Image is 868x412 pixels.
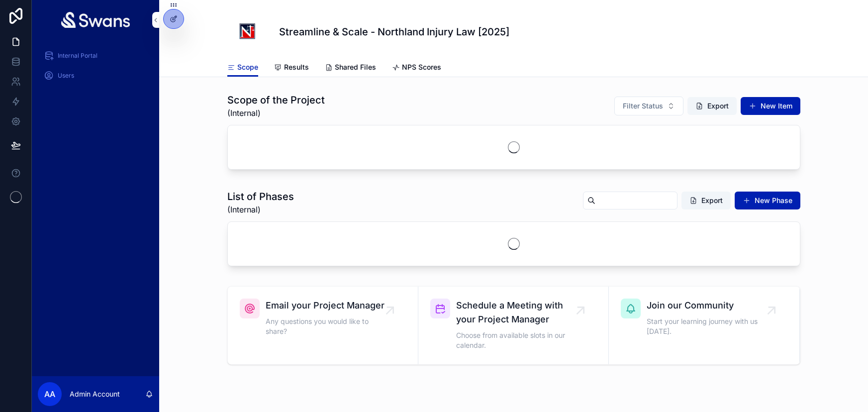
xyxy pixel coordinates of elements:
[392,58,441,78] a: NPS Scores
[741,97,800,115] button: New Item
[279,25,509,39] h1: Streamline & Scale - Northland Injury Law [2025]
[61,12,130,28] img: App logo
[609,287,799,364] a: Join our CommunityStart your learning journey with us [DATE].
[58,52,97,60] span: Internal Portal
[227,58,258,77] a: Scope
[735,192,800,209] button: New Phase
[44,388,55,400] span: AA
[38,67,153,85] a: Users
[623,101,663,111] span: Filter Status
[681,192,731,209] button: Export
[402,62,441,72] span: NPS Scores
[456,299,580,326] span: Schedule a Meeting with your Project Manager
[325,58,376,78] a: Shared Files
[237,62,258,72] span: Scope
[70,389,120,399] p: Admin Account
[227,93,325,107] h1: Scope of the Project
[647,299,771,312] span: Join our Community
[38,47,153,65] a: Internal Portal
[456,330,580,350] span: Choose from available slots in our calendar.
[647,316,771,336] span: Start your learning journey with us [DATE].
[228,287,418,364] a: Email your Project ManagerAny questions you would like to share?
[687,97,737,115] button: Export
[227,204,294,215] span: (Internal)
[266,316,390,336] span: Any questions you would like to share?
[32,40,159,98] div: scrollable content
[58,72,74,80] span: Users
[614,97,683,115] button: Select Button
[284,62,309,72] span: Results
[274,58,309,78] a: Results
[418,287,609,364] a: Schedule a Meeting with your Project ManagerChoose from available slots in our calendar.
[335,62,376,72] span: Shared Files
[227,190,294,204] h1: List of Phases
[227,107,325,119] span: (Internal)
[266,299,390,312] span: Email your Project Manager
